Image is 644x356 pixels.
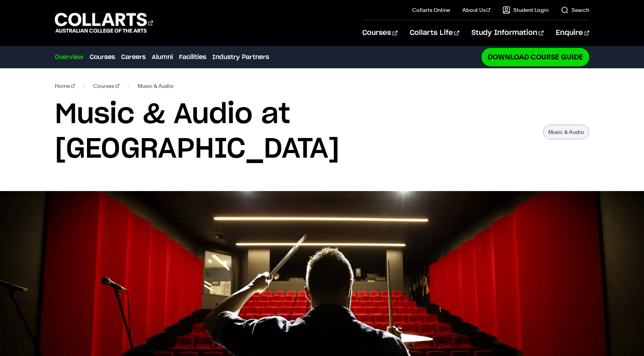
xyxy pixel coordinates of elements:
p: Music & Audio [543,125,589,139]
a: Careers [121,53,146,62]
h1: Music & Audio at [GEOGRAPHIC_DATA] [55,97,536,166]
a: Student Login [503,6,549,14]
a: Industry Partners [212,53,269,62]
a: About Us [462,6,491,14]
a: Search [561,6,589,14]
a: Study Information [472,20,544,46]
a: Alumni [152,53,173,62]
a: Courses [93,81,119,91]
a: Enquire [556,20,589,46]
a: Overview [55,53,84,62]
a: Courses [90,53,115,62]
a: Collarts Life [410,20,459,46]
a: Facilities [179,53,206,62]
div: Go to homepage [55,12,153,34]
a: Courses [362,20,397,46]
a: Download Course Guide [481,48,589,66]
a: Home [55,81,75,91]
span: Music & Audio [138,81,174,91]
a: Collarts Online [412,6,450,14]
